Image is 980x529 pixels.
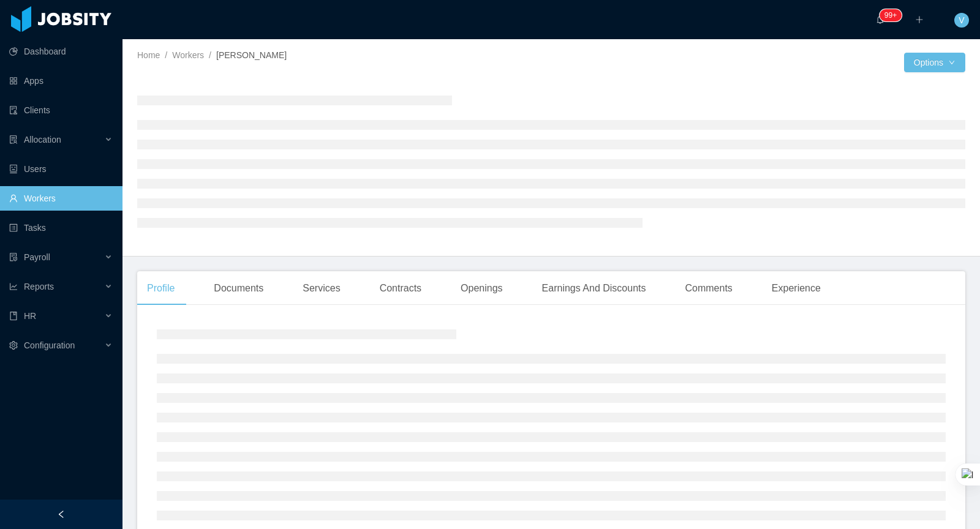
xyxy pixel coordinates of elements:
[904,53,965,72] button: Optionsicon: down
[9,39,113,64] a: icon: pie-chartDashboard
[204,271,273,306] div: Documents
[165,50,167,60] span: /
[9,282,18,291] i: icon: line-chart
[24,311,36,321] span: HR
[137,50,160,60] a: Home
[9,253,18,261] i: icon: file-protect
[451,271,513,306] div: Openings
[675,271,742,306] div: Comments
[293,271,350,306] div: Services
[762,271,831,306] div: Experience
[137,271,184,306] div: Profile
[959,13,964,28] span: V
[9,98,113,122] a: icon: auditClients
[9,69,113,93] a: icon: appstoreApps
[209,50,211,60] span: /
[9,341,18,350] i: icon: setting
[880,9,902,21] sup: 900
[9,186,113,211] a: icon: userWorkers
[915,15,924,24] i: icon: plus
[172,50,204,60] a: Workers
[370,271,431,306] div: Contracts
[9,157,113,181] a: icon: robotUsers
[9,216,113,240] a: icon: profileTasks
[876,15,884,24] i: icon: bell
[24,252,50,262] span: Payroll
[9,312,18,320] i: icon: book
[216,50,287,60] span: [PERSON_NAME]
[24,340,75,350] span: Configuration
[9,135,18,144] i: icon: solution
[24,135,61,144] span: Allocation
[532,271,656,306] div: Earnings And Discounts
[24,282,54,291] span: Reports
